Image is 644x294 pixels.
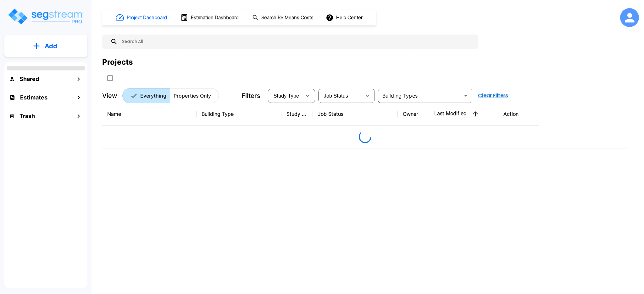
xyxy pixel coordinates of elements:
img: Logo [7,8,84,25]
span: Job Status [324,93,348,99]
h1: Shared [19,75,39,83]
input: Building Types [380,91,460,100]
p: View [102,91,117,100]
h1: Trash [19,112,35,120]
th: Building Type [197,103,281,126]
p: Add [45,41,57,51]
button: Help Center [325,12,365,24]
div: Projects [102,56,133,68]
p: Everything [140,92,166,99]
button: Clear Filters [475,89,511,102]
h1: Estimation Dashboard [191,14,239,21]
button: Everything [122,88,170,103]
h1: Project Dashboard [127,14,167,21]
button: Properties Only [170,88,219,103]
p: Properties Only [174,92,211,99]
th: Owner [398,103,429,126]
th: Name [102,103,197,126]
div: Select [269,87,301,104]
p: Filters [241,91,260,100]
button: Estimation Dashboard [178,11,242,24]
button: Add [4,37,87,55]
th: Last Modified [429,103,498,126]
input: Search All [118,35,475,49]
h1: Estimates [20,93,47,102]
span: Study Type [274,93,299,99]
div: Platform [122,88,219,103]
button: Open [461,91,470,100]
th: Action [498,103,539,126]
button: Project Dashboard [113,11,170,24]
th: Study Type [281,103,313,126]
th: Job Status [313,103,398,126]
div: Select [319,87,361,104]
button: SelectAll [104,72,116,84]
button: Search RS Means Costs [250,12,317,24]
h1: Search RS Means Costs [261,14,314,21]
